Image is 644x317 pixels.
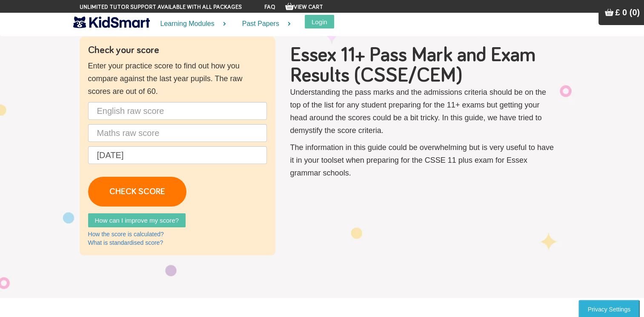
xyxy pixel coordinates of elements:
p: Understanding the pass marks and the admissions criteria should be on the top of the list for any... [290,86,556,137]
a: How can I improve my score? [88,213,186,227]
a: Learning Modules [150,13,232,35]
span: Unlimited tutor support available with all packages [80,3,242,11]
input: Date of birth (d/m/y) e.g. 27/12/2007 [88,146,267,164]
p: Enter your practice score to find out how you compare against the last year pupils. The raw score... [88,59,267,98]
a: FAQ [264,4,275,10]
a: View Cart [285,4,323,10]
input: Maths raw score [88,124,267,142]
input: English raw score [88,102,267,120]
a: What is standardised score? [88,239,163,246]
a: CHECK SCORE [88,177,186,207]
button: Login [305,15,334,28]
h1: Essex 11+ Pass Mark and Exam Results (CSSE/CEM) [290,45,556,86]
h4: Check your score [88,45,267,55]
p: The information in this guide could be overwhelming but is very useful to have it in your toolset... [290,141,556,179]
img: Your items in the shopping basket [605,8,613,17]
a: Past Papers [232,13,296,35]
img: KidSmart logo [73,15,150,30]
span: £ 0 (0) [615,8,640,17]
a: How the score is calculated? [88,231,164,238]
img: Your items in the shopping basket [285,2,294,11]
